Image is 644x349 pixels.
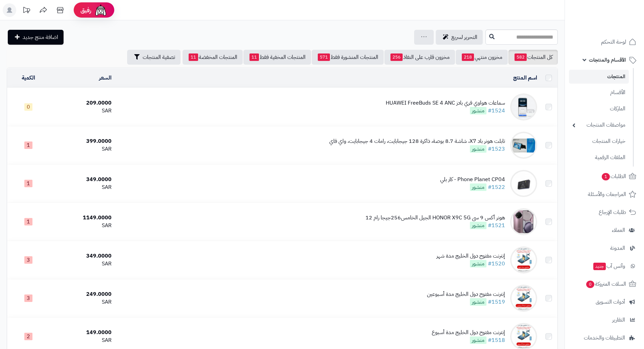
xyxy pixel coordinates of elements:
[488,145,505,153] a: #1523
[52,107,111,115] div: SAR
[569,118,629,132] a: مواصفات المنتجات
[24,103,32,111] span: 0
[470,145,486,153] span: منشور
[52,222,111,230] div: SAR
[189,53,198,61] span: 11
[599,208,626,217] span: طلبات الإرجاع
[508,50,558,65] a: كل المنتجات582
[586,280,595,288] span: 0
[99,74,112,82] a: السعر
[586,279,626,289] span: السلات المتروكة
[569,186,640,202] a: المراجعات والأسئلة
[456,50,508,65] a: مخزون منتهي218
[52,298,111,306] div: SAR
[470,222,486,229] span: منشور
[510,246,537,274] img: إنترنت مفتوح دول الخليج مدة شهر
[249,53,259,61] span: 11
[569,70,629,84] a: المنتجات
[432,329,505,336] div: إنترنت مفتوح دول الخليج مدة أسبوع
[318,53,330,61] span: 571
[569,150,629,165] a: الملفات الرقمية
[569,134,629,149] a: خيارات المنتجات
[365,214,505,222] div: هونر أكس 9 سي HONOR X9C 5G الجيل الخامس256جيجا رام 12
[588,190,626,199] span: المراجعات والأسئلة
[52,99,111,107] div: 209.0000
[24,295,32,302] span: 3
[462,53,474,61] span: 218
[52,260,111,268] div: SAR
[52,145,111,153] div: SAR
[23,33,58,41] span: اضافة منتج جديد
[569,34,640,50] a: لوحة التحكم
[598,14,638,28] img: logo-2.png
[390,53,403,61] span: 256
[488,298,505,306] a: #1519
[436,30,483,45] a: التحرير لسريع
[8,30,64,45] a: اضافة منتج جديد
[470,336,486,344] span: منشور
[569,330,640,346] a: التطبيقات والخدمات
[52,214,111,222] div: 1149.0000
[52,176,111,183] div: 349.0000
[569,240,640,256] a: المدونة
[52,290,111,298] div: 249.0000
[440,176,505,183] div: Phone Planet CP04 - كار بلي
[24,180,32,187] span: 1
[329,137,505,145] div: تابلت هونر باد X7، شاشة 8.7 بوصة، ذاكرة 128 جيجابايت، رامات 4 جيجابايت، واي فاي
[569,168,640,184] a: الطلبات1
[589,55,626,65] span: الأقسام والمنتجات
[470,260,486,267] span: منشور
[22,74,35,82] a: الكمية
[593,261,625,271] span: وآتس آب
[569,276,640,292] a: السلات المتروكة0
[436,252,505,260] div: إنترنت مفتوح دول الخليج مدة شهر
[386,99,505,107] div: سماعات هواوي فري بادز HUAWEI FreeBuds SE 4 ANC
[612,225,625,235] span: العملاء
[94,3,108,17] img: ai-face.png
[488,107,505,115] a: #1524
[601,172,626,181] span: الطلبات
[584,333,625,343] span: التطبيقات والخدمات
[470,107,486,114] span: منشور
[470,183,486,191] span: منشور
[52,252,111,260] div: 349.0000
[80,6,91,14] span: رفيق
[612,315,625,325] span: التقارير
[569,204,640,220] a: طلبات الإرجاع
[569,312,640,328] a: التقارير
[569,294,640,310] a: أدوات التسويق
[24,218,32,225] span: 1
[52,183,111,191] div: SAR
[569,222,640,238] a: العملاء
[593,263,606,270] span: جديد
[510,285,537,312] img: إنترنت مفتوح دول الخليج مدة أسبوعين
[488,183,505,191] a: #1522
[470,298,486,306] span: منشور
[569,85,629,100] a: الأقسام
[312,50,384,65] a: المنتجات المنشورة فقط571
[602,173,610,180] span: 1
[52,336,111,344] div: SAR
[601,37,626,47] span: لوحة التحكم
[488,221,505,230] a: #1521
[510,170,537,197] img: Phone Planet CP04 - كار بلي
[569,258,640,274] a: وآتس آبجديد
[24,256,32,264] span: 3
[569,102,629,116] a: الماركات
[510,208,537,235] img: هونر أكس 9 سي HONOR X9C 5G الجيل الخامس256جيجا رام 12
[24,333,32,340] span: 2
[127,50,181,65] button: تصفية المنتجات
[488,336,505,344] a: #1518
[510,93,537,121] img: سماعات هواوي فري بادز HUAWEI FreeBuds SE 4 ANC
[596,297,625,307] span: أدوات التسويق
[513,74,537,82] a: اسم المنتج
[18,3,35,19] a: تحديثات المنصة
[52,137,111,145] div: 399.0000
[52,329,111,336] div: 149.0000
[143,53,175,61] span: تصفية المنتجات
[183,50,243,65] a: المنتجات المخفضة11
[610,243,625,253] span: المدونة
[24,141,32,149] span: 1
[243,50,311,65] a: المنتجات المخفية فقط11
[488,260,505,268] a: #1520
